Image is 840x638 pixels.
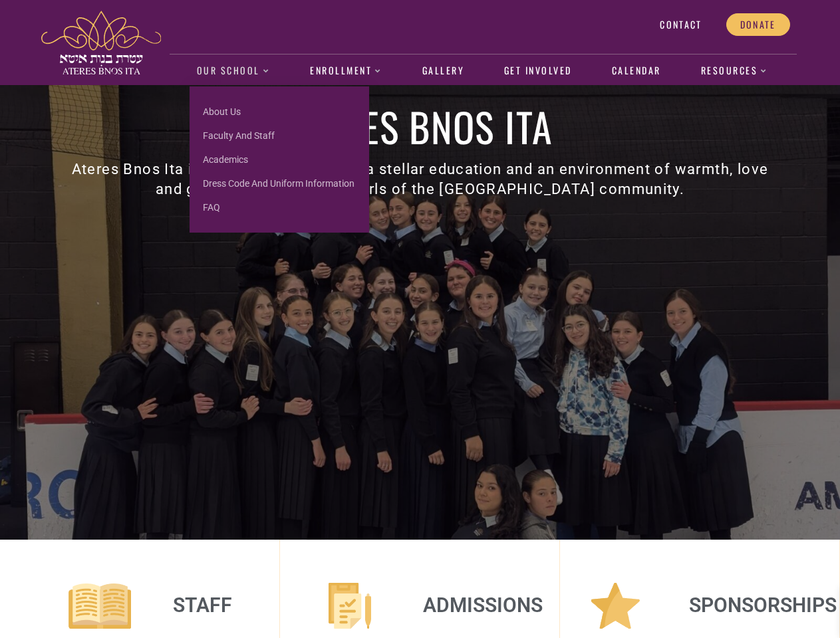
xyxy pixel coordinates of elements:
[497,56,579,86] a: Get Involved
[303,56,389,86] a: Enrollment
[646,13,716,36] a: Contact
[190,171,369,195] a: Dress Code and Uniform Information
[415,56,471,86] a: Gallery
[190,148,369,171] a: Academics
[660,19,702,31] span: Contact
[63,106,778,146] h1: Ateres Bnos Ita
[173,593,232,617] a: Staff
[689,593,837,617] a: Sponsorships
[694,56,775,86] a: Resources
[63,159,778,199] h3: Ateres Bnos Ita is committed to provide a stellar education and an environment of warmth, love an...
[190,124,369,148] a: Faculty and Staff
[190,56,277,86] a: Our School
[740,19,776,31] span: Donate
[190,195,369,219] a: FAQ
[41,11,161,74] img: ateres
[423,593,543,617] a: Admissions
[726,13,790,36] a: Donate
[190,86,369,233] ul: Our School
[190,100,369,124] a: About us
[605,56,668,86] a: Calendar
